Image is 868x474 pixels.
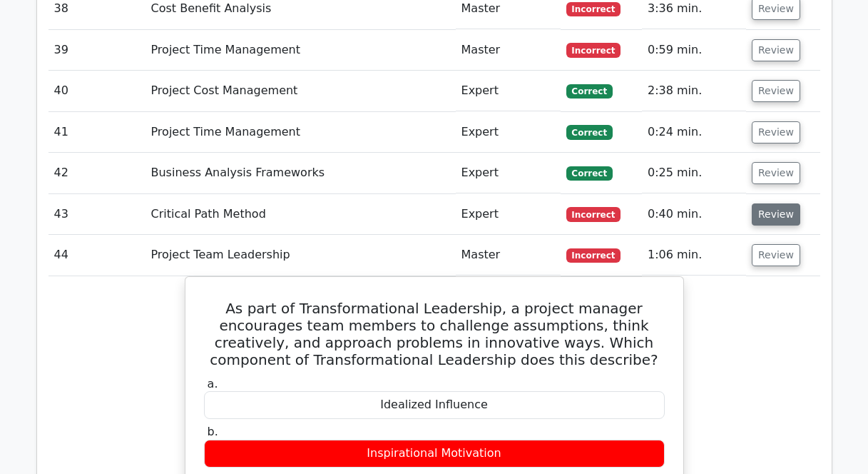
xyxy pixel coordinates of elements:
span: Correct [566,166,613,181]
button: Review [752,203,800,226]
td: 41 [48,112,145,153]
span: Incorrect [566,207,621,221]
td: 44 [48,235,145,276]
td: Project Team Leadership [145,235,456,276]
td: Expert [456,71,561,111]
td: 39 [48,30,145,71]
td: 0:59 min. [642,30,746,71]
td: Expert [456,194,561,235]
td: Expert [456,153,561,193]
button: Review [752,39,800,61]
h5: As part of Transformational Leadership, a project manager encourages team members to challenge as... [203,300,666,368]
td: 40 [48,71,145,111]
td: 42 [48,153,145,193]
td: Project Time Management [145,112,456,153]
td: 0:40 min. [642,194,746,235]
td: 1:06 min. [642,235,746,276]
button: Review [752,244,800,266]
td: Business Analysis Frameworks [145,153,456,193]
td: Project Cost Management [145,71,456,111]
span: b. [208,425,218,438]
button: Review [752,80,800,102]
td: Master [456,235,561,276]
button: Review [752,121,800,143]
div: Idealized Influence [204,391,665,419]
td: 43 [48,194,145,235]
td: 0:25 min. [642,153,746,193]
button: Review [752,162,800,184]
span: Correct [566,125,613,139]
td: Expert [456,112,561,153]
div: Inspirational Motivation [204,440,665,468]
span: a. [208,377,218,390]
td: 2:38 min. [642,71,746,111]
td: Critical Path Method [145,194,456,235]
span: Incorrect [566,2,621,16]
span: Correct [566,84,613,99]
td: Master [456,30,561,71]
span: Incorrect [566,43,621,57]
td: 0:24 min. [642,112,746,153]
td: Project Time Management [145,30,456,71]
span: Incorrect [566,248,621,263]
